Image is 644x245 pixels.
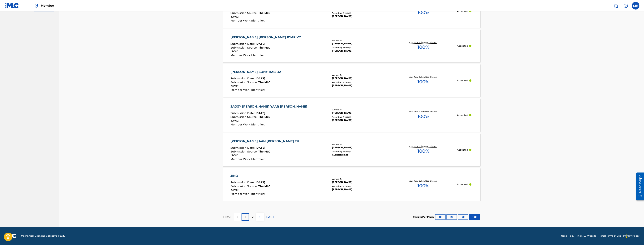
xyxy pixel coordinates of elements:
span: 100 % [418,78,429,85]
p: Your Total Submitted Shares: [409,180,438,182]
span: [DATE] [255,146,265,149]
span: 100 % [418,9,429,16]
button: 50 [458,214,468,220]
iframe: Chat Widget [625,227,644,245]
div: Writers ( 1 ) [332,178,390,180]
p: Your Total Submitted Shares: [409,41,438,44]
span: Member Work Identifier : [230,123,266,126]
a: Portal Terms of Use [599,234,621,238]
div: JIND [230,174,270,178]
div: [PERSON_NAME] [332,42,390,45]
div: [PERSON_NAME] [332,180,390,184]
span: Submission Date : [230,111,255,115]
span: Submission Source : [230,184,258,188]
div: [PERSON_NAME] [332,14,390,18]
a: [PERSON_NAME] SONY RAB DASubmission Date:[DATE]Submission Source:The MLCISWC:Member Work Identifi... [223,64,480,97]
span: The MLC [258,150,270,153]
div: Writers ( 1 ) [332,39,390,42]
a: JINDSubmission Date:[DATE]Submission Source:The MLCISWC:Member Work Identifier:Writers (1)[PERSON... [223,168,480,201]
p: 2 [252,215,254,219]
p: LAST [266,215,274,219]
img: search [614,3,618,8]
span: ISWC : [230,154,239,157]
div: Drag [626,231,628,242]
span: ISWC : [230,188,239,192]
span: Member Work Identifier : [230,53,266,57]
span: Member Work Identifier : [230,88,266,92]
iframe: Resource Center [633,171,644,202]
a: [PERSON_NAME] AAN [PERSON_NAME] TUSubmission Date:[DATE]Submission Source:The MLCISWC:Member Work... [223,133,480,166]
button: 100 [469,214,480,220]
div: Writers ( 1 ) [332,108,390,111]
img: right [258,215,262,219]
img: Top Rightsholder [34,3,38,8]
div: Recording Artists ( 1 ) [332,150,390,153]
a: [PERSON_NAME] [PERSON_NAME] PYAR VYSubmission Date:[DATE]Submission Source:The MLCISWC:Member Wor... [223,29,480,62]
a: Need Help? [561,234,574,238]
img: MLC Logo [5,3,19,8]
a: Privacy Policy [623,234,639,238]
a: The MLC Website [577,234,596,238]
span: Submission Date : [230,146,255,149]
span: Submission Date : [230,181,255,184]
div: Recording Artists ( 1 ) [332,46,390,49]
span: The MLC [258,81,270,84]
span: The MLC [258,46,270,49]
p: Accepted [457,44,468,48]
div: [PERSON_NAME] [332,77,390,80]
div: Gulistan Naaz [332,153,390,156]
div: [PERSON_NAME] [332,84,390,87]
div: [PERSON_NAME] [332,49,390,53]
span: 100 % [418,182,429,189]
span: The MLC [258,115,270,119]
span: Submission Source : [230,11,258,15]
div: Writers ( 1 ) [332,143,390,146]
div: [PERSON_NAME] [332,118,390,122]
span: The MLC [258,11,270,15]
span: Submission Date : [230,77,255,80]
span: [DATE] [255,77,265,80]
span: ISWC : [230,119,239,122]
div: Writers ( 1 ) [332,74,390,77]
div: Recording Artists ( 1 ) [332,81,390,84]
div: User Menu [632,2,639,10]
p: Your Total Submitted Shares: [409,110,438,113]
span: Mechanical Licensing Collective © 2025 [21,234,65,238]
a: Public Search [612,2,620,10]
div: Help [622,2,630,10]
p: Accepted [457,113,468,117]
span: Member Work Identifier : [230,192,266,196]
div: [PERSON_NAME] [PERSON_NAME] PYAR VY [230,35,303,40]
div: [PERSON_NAME] [332,188,390,191]
span: [DATE] [255,42,265,45]
span: ISWC : [230,84,239,88]
div: Recording Artists ( 1 ) [332,12,390,14]
span: Member [41,3,54,8]
p: Accepted [457,148,468,152]
p: Accepted [457,79,468,82]
button: 10 [435,214,446,220]
p: Results Per Page: [413,215,435,219]
div: [PERSON_NAME] SONY RAB DA [230,70,283,74]
span: 100 % [418,113,429,120]
img: help [623,3,628,8]
span: The MLC [258,184,270,188]
div: Recording Artists ( 1 ) [332,185,390,188]
span: Submission Source : [230,115,258,119]
span: Member Work Identifier : [230,19,266,22]
span: ISWC : [230,15,239,18]
span: Submission Source : [230,46,258,49]
span: Submission Source : [230,150,258,153]
p: Accepted [457,183,468,186]
div: JAGGY [PERSON_NAME] YAAR [PERSON_NAME] [230,104,309,109]
span: ISWC : [230,50,239,53]
span: Submission Source : [230,81,258,84]
span: Member Work Identifier : [230,157,266,161]
div: [PERSON_NAME] [332,146,390,149]
div: [PERSON_NAME] [332,111,390,115]
p: 1 [245,215,246,219]
img: logo [5,234,16,238]
span: [DATE] [255,181,265,184]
